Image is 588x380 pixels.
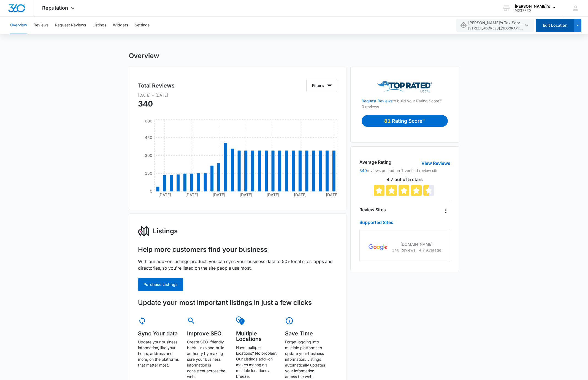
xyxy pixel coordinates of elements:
h5: Total Reviews [138,81,175,90]
p: [DOMAIN_NAME] [392,241,441,247]
p: With our add-on Listings product, you can sync your business data to 50+ local sites, apps and di... [138,258,338,271]
p: reviews posted on 1 verified review site [359,168,450,173]
p: 340 Reviews | 4.7 Average [392,247,441,253]
div: account name [515,4,555,9]
button: Overflow Menu [441,206,450,215]
span: [PERSON_NAME]'s Tax Service [468,20,523,31]
p: Create SEO-friendly back-links and build authority by making sure your business information is co... [187,339,228,379]
h1: Help more customers find your business [138,245,267,254]
tspan: [DATE] [267,192,279,197]
a: 340 [359,168,367,173]
button: [PERSON_NAME]'s Tax Service[STREET_ADDRESS],[GEOGRAPHIC_DATA],WA [456,19,534,32]
button: Edit Location [536,19,574,32]
h4: Average Rating [359,159,391,165]
tspan: 0 [150,189,152,193]
p: 81 [384,117,392,125]
a: View Reviews [421,160,450,166]
a: Supported Sites [359,220,393,225]
button: Overview [10,17,27,34]
p: Update your business information, like your hours, address and more, on the platforms that matter... [138,339,179,368]
h5: Sync Your data [138,331,179,336]
p: to build your Rating Score™ [362,92,448,104]
tspan: [DATE] [158,192,171,197]
a: Request Reviews [362,99,392,103]
tspan: 150 [145,171,152,176]
p: [DATE] - [DATE] [138,92,338,98]
button: Widgets [113,17,128,34]
h3: Update your most important listings in just a few clicks [138,298,338,308]
tspan: [DATE] [185,192,198,197]
tspan: 450 [145,135,152,140]
p: 4.7 out of 5 stars [359,177,450,182]
tspan: [DATE] [326,192,338,197]
span: 340 [138,99,153,108]
button: Purchase Listings [138,278,183,291]
button: Request Reviews [55,17,86,34]
tspan: 300 [145,153,152,158]
p: 0 reviews [362,104,448,110]
span: [STREET_ADDRESS] , [GEOGRAPHIC_DATA] , WA [468,26,523,31]
h4: Review Sites [359,206,386,213]
div: account id [515,9,555,12]
h3: Listings [153,226,178,236]
tspan: [DATE] [240,192,252,197]
button: Settings [135,17,150,34]
button: Reviews [34,17,48,34]
button: Listings [93,17,106,34]
tspan: [DATE] [212,192,225,197]
p: Rating Score™ [392,117,425,125]
tspan: [DATE] [294,192,306,197]
button: Filters [306,79,337,92]
h5: Multiple Locations [236,331,277,342]
img: Top Rated Local Logo [377,81,432,92]
h5: Improve SEO [187,331,228,336]
p: Have multiple locations? No problem. Our Listings add-on makes managing multiple locations a breeze. [236,345,277,379]
tspan: 600 [145,119,152,123]
h1: Overview [129,52,159,60]
p: Forget logging into multiple platforms to update your business information. Listings automaticall... [285,339,326,379]
span: Reputation [42,5,68,11]
h5: Save Time [285,331,326,336]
